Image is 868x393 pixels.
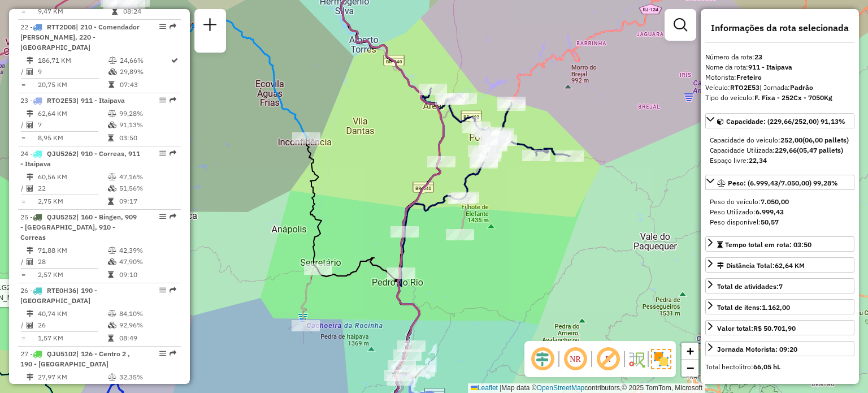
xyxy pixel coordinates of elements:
strong: F. Fixa - 252Cx - 7050Kg [754,93,832,102]
td: 2,75 KM [37,196,107,207]
em: Opções [159,213,166,220]
td: 71,88 KM [37,245,107,256]
td: 09:10 [119,269,176,280]
td: / [20,119,26,131]
td: 42,39% [119,245,176,256]
td: = [20,196,26,207]
td: 09:17 [119,196,176,207]
img: Exibir/Ocultar setores [651,349,671,369]
strong: (06,00 pallets) [802,136,849,144]
strong: 7 [779,282,783,291]
td: 51,56% [119,183,176,194]
strong: 50,57 [761,218,779,226]
strong: 7.050,00 [761,197,789,206]
td: 8,95 KM [37,132,107,144]
strong: 66,05 hL [753,362,780,371]
span: | 126 - Centro 2 , 190 - [GEOGRAPHIC_DATA] [20,349,130,368]
td: 22 [37,183,107,194]
span: RTO2E53 [47,96,76,105]
td: 28 [37,256,107,267]
i: % de utilização da cubagem [108,322,116,329]
span: Exibir rótulo [594,346,622,373]
i: Distância Total [27,174,33,180]
td: = [20,6,26,17]
td: 20,75 KM [37,79,108,90]
i: % de utilização do peso [108,110,116,117]
strong: 23 [754,53,762,61]
td: = [20,79,26,90]
span: 25 - [20,213,137,241]
em: Rota exportada [170,97,176,103]
strong: Freteiro [736,73,762,81]
em: Rota exportada [170,150,176,157]
span: 24 - [20,149,140,168]
span: | Jornada: [759,83,813,92]
strong: Padrão [790,83,813,92]
td: / [20,256,26,267]
span: QJU5262 [47,149,76,158]
i: % de utilização da cubagem [108,122,116,128]
img: Fluxo de ruas [627,350,645,368]
span: | 190 - [GEOGRAPHIC_DATA] [20,286,97,305]
i: % de utilização do peso [108,57,117,64]
i: Total de Atividades [27,322,33,329]
strong: 252,00 [780,136,802,144]
em: Opções [159,350,166,357]
span: Peso do veículo: [710,197,789,206]
h4: Informações da rota selecionada [705,23,854,33]
em: Rota exportada [170,350,176,357]
i: % de utilização do peso [108,310,116,317]
a: Zoom in [682,343,698,360]
i: Tempo total em rota [108,198,114,205]
a: Capacidade: (229,66/252,00) 91,13% [705,113,854,128]
i: Distância Total [27,247,33,254]
i: Total de Atividades [27,185,33,192]
div: Número da rota: [705,52,854,62]
td: 9 [37,66,108,77]
a: Nova sessão e pesquisa [199,14,222,39]
td: / [20,66,26,77]
span: | 210 - Comendador [PERSON_NAME], 220 - [GEOGRAPHIC_DATA] [20,23,140,51]
span: | 910 - Correas, 911 - Itaipava [20,149,140,168]
td: 32,35% [119,372,176,383]
div: Valor total: [717,323,796,334]
i: Tempo total em rota [108,81,114,88]
td: 7 [37,119,107,131]
i: Tempo total em rota [108,271,114,278]
div: Peso: (6.999,43/7.050,00) 99,28% [705,192,854,232]
td: 07:43 [119,79,170,90]
span: 23 - [20,96,125,105]
a: Distância Total:62,64 KM [705,257,854,273]
td: 47,90% [119,256,176,267]
a: Zoom out [682,360,698,377]
td: 08:24 [123,6,176,17]
a: Total de itens:1.162,00 [705,299,854,314]
em: Opções [159,150,166,157]
i: % de utilização da cubagem [108,258,116,265]
div: Motorista: [705,72,854,83]
span: | 160 - Bingen, 909 - [GEOGRAPHIC_DATA], 910 - Correas [20,213,137,241]
td: 29,89% [119,66,170,77]
td: / [20,183,26,194]
td: 62,64 KM [37,108,107,119]
td: = [20,269,26,280]
span: Total de atividades: [717,282,783,291]
td: = [20,332,26,344]
div: Total hectolitro: [705,362,854,372]
span: | [500,384,501,392]
i: Tempo total em rota [108,335,114,342]
span: Ocultar deslocamento [529,346,556,373]
span: QJU5252 [47,213,76,221]
i: Tempo total em rota [108,135,114,141]
strong: 229,66 [775,146,797,154]
strong: 1.162,00 [762,303,790,312]
div: Espaço livre: [710,156,850,166]
td: / [20,319,26,331]
span: − [687,361,694,375]
td: 08:49 [119,332,176,344]
a: OpenStreetMap [537,384,585,392]
span: Tempo total em rota: 03:50 [725,240,811,249]
span: | 911 - Itaipava [76,96,125,105]
em: Rota exportada [170,23,176,30]
td: 24,66% [119,55,170,66]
